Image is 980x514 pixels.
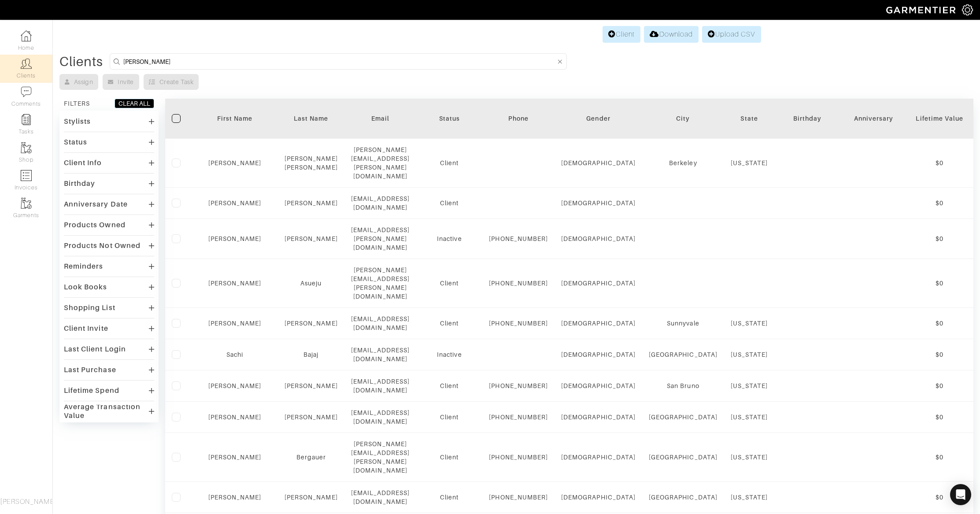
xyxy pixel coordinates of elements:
div: Email [351,114,410,123]
div: Sunnyvale [649,319,717,328]
div: [DEMOGRAPHIC_DATA] [561,453,636,462]
th: Toggle SortBy [192,99,278,139]
a: Client [603,26,640,43]
div: State [731,114,768,123]
a: Sachi [226,351,243,358]
div: Last Client Login [64,345,126,354]
div: [US_STATE] [731,453,768,462]
div: $0 [913,493,966,502]
div: Look Books [64,283,107,292]
div: City [649,114,717,123]
div: [US_STATE] [731,493,768,502]
div: $0 [913,279,966,288]
div: [DEMOGRAPHIC_DATA] [561,381,636,390]
a: [PERSON_NAME] [285,235,338,242]
div: San Bruno [649,381,717,390]
a: [PERSON_NAME] [208,494,262,501]
div: $0 [913,159,966,167]
div: Birthday [64,179,95,188]
div: [PHONE_NUMBER] [489,279,548,288]
div: [EMAIL_ADDRESS][DOMAIN_NAME] [351,488,410,506]
div: Client [423,159,476,167]
div: [PERSON_NAME][EMAIL_ADDRESS][PERSON_NAME][DOMAIN_NAME] [351,266,410,301]
div: Stylists [64,117,91,126]
div: Client Invite [64,324,108,333]
div: [US_STATE] [731,319,768,328]
th: Toggle SortBy [416,99,482,139]
a: [PERSON_NAME] [208,280,262,287]
div: Status [423,114,476,123]
img: comment-icon-a0a6a9ef722e966f86d9cbdc48e553b5cf19dbc54f86b18d962a5391bc8f6eb6.png [21,86,32,97]
div: Products Not Owned [64,241,141,250]
div: [DEMOGRAPHIC_DATA] [561,279,636,288]
a: Upload CSV [702,26,761,43]
a: [PERSON_NAME] [285,414,338,421]
th: Toggle SortBy [555,99,642,139]
img: garments-icon-b7da505a4dc4fd61783c78ac3ca0ef83fa9d6f193b1c9dc38574b1d14d53ca28.png [21,198,32,209]
th: Toggle SortBy [906,99,973,139]
div: [DEMOGRAPHIC_DATA] [561,350,636,359]
a: [PERSON_NAME] [208,159,262,166]
a: Bergauer [296,454,326,461]
div: [DEMOGRAPHIC_DATA] [561,199,636,207]
img: gear-icon-white-bd11855cb880d31180b6d7d6211b90ccbf57a29d726f0c71d8c61bd08dd39cc2.png [962,4,973,15]
div: [DEMOGRAPHIC_DATA] [561,159,636,167]
div: Client [423,319,476,328]
div: Client [423,381,476,390]
div: $0 [913,319,966,328]
div: Status [64,138,87,147]
div: [PHONE_NUMBER] [489,319,548,328]
img: clients-icon-6bae9207a08558b7cb47a8932f037763ab4055f8c8b6bfacd5dc20c3e0201464.png [21,58,32,69]
div: Average Transaction Value [64,403,149,420]
div: Products Owned [64,221,126,229]
div: Anniversary [847,114,900,123]
div: Inactive [423,234,476,243]
div: [EMAIL_ADDRESS][DOMAIN_NAME] [351,408,410,426]
div: Anniversary Date [64,200,128,209]
div: Berkeley [649,159,717,167]
a: [PERSON_NAME] [208,414,262,421]
div: [US_STATE] [731,381,768,390]
a: [PERSON_NAME] [285,382,338,389]
div: [GEOGRAPHIC_DATA] [649,413,717,422]
div: CLEAR ALL [118,99,150,108]
div: Last Purchase [64,366,116,374]
div: Lifetime Spend [64,386,119,395]
div: [PHONE_NUMBER] [489,234,548,243]
a: [PERSON_NAME] [285,320,338,327]
div: Shopping List [64,303,115,312]
div: Client [423,413,476,422]
a: Download [644,26,698,43]
div: [EMAIL_ADDRESS][DOMAIN_NAME] [351,377,410,395]
th: Toggle SortBy [774,99,840,139]
div: [US_STATE] [731,350,768,359]
th: Toggle SortBy [840,99,906,139]
input: Search by name, email, phone, city, or state [123,56,556,67]
div: [PHONE_NUMBER] [489,493,548,502]
div: Last Name [285,114,338,123]
div: Reminders [64,262,103,271]
button: CLEAR ALL [115,99,154,108]
div: Client [423,199,476,207]
div: Phone [489,114,548,123]
div: Lifetime Value [913,114,966,123]
div: [PERSON_NAME][EMAIL_ADDRESS][PERSON_NAME][DOMAIN_NAME] [351,440,410,475]
div: [GEOGRAPHIC_DATA] [649,350,717,359]
div: [DEMOGRAPHIC_DATA] [561,493,636,502]
div: [EMAIL_ADDRESS][PERSON_NAME][DOMAIN_NAME] [351,226,410,252]
div: $0 [913,413,966,422]
div: [GEOGRAPHIC_DATA] [649,453,717,462]
a: Bajaj [303,351,318,358]
img: orders-icon-0abe47150d42831381b5fb84f609e132dff9fe21cb692f30cb5eec754e2cba89.png [21,170,32,181]
a: [PERSON_NAME] [PERSON_NAME] [285,155,338,171]
div: [DEMOGRAPHIC_DATA] [561,234,636,243]
img: garmentier-logo-header-white-b43fb05a5012e4ada735d5af1a66efaba907eab6374d6393d1fbf88cb4ef424d.png [882,2,962,18]
div: [PHONE_NUMBER] [489,453,548,462]
div: Client [423,493,476,502]
a: [PERSON_NAME] [208,200,262,207]
div: Open Intercom Messenger [950,484,971,505]
img: garments-icon-b7da505a4dc4fd61783c78ac3ca0ef83fa9d6f193b1c9dc38574b1d14d53ca28.png [21,142,32,153]
div: [US_STATE] [731,159,768,167]
div: [GEOGRAPHIC_DATA] [649,493,717,502]
th: Toggle SortBy [278,99,344,139]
